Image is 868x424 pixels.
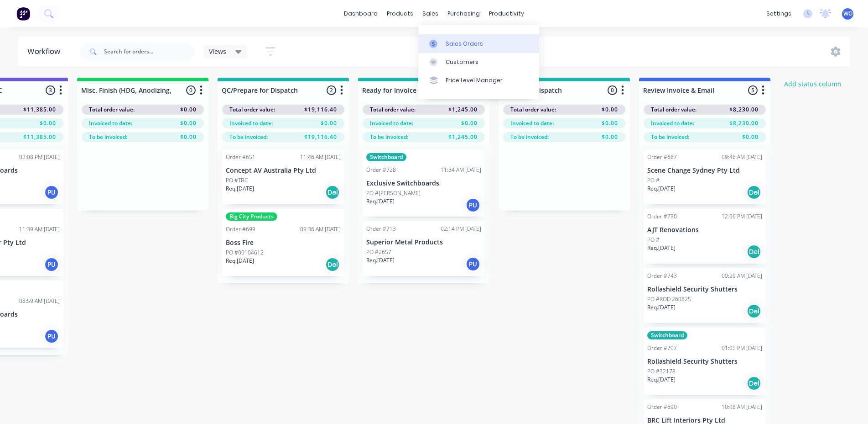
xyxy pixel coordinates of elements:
span: $11,385.00 [23,133,56,141]
span: Total order value: [370,106,416,114]
p: PO #2657 [366,248,391,256]
p: Scene Change Sydney Pty Ltd [647,167,762,175]
div: Big City Products [226,212,277,221]
p: Req. [DATE] [226,257,254,265]
p: Exclusive Switchboards [366,180,481,187]
div: PU [44,329,59,344]
p: Req. [DATE] [366,197,395,206]
span: Invoiced to date: [370,119,413,127]
p: Rollashield Security Shutters [647,286,762,293]
span: Invoiced to date: [229,119,273,127]
p: PO # [647,176,660,185]
span: $19,116.40 [304,106,337,114]
p: PO # [647,236,660,244]
span: $0.00 [40,119,56,127]
div: PU [44,185,59,200]
div: 09:29 AM [DATE] [722,272,762,280]
div: 01:05 PM [DATE] [722,344,762,352]
span: To be invoiced: [229,133,268,141]
p: Req. [DATE] [647,185,676,193]
p: Concept AV Australia Pty Ltd [226,167,341,175]
a: Price Level Manager [418,71,539,90]
span: $0.00 [180,133,197,141]
p: PO #[PERSON_NAME] [366,189,421,197]
div: Order #73012:06 PM [DATE]AJT RenovationsPO #Req.[DATE]Del [644,209,766,264]
div: Del [325,257,340,272]
span: Total order value: [89,106,135,114]
img: Factory [16,7,30,21]
p: Req. [DATE] [647,244,676,252]
span: Invoiced to date: [89,119,132,127]
p: Rollashield Security Shutters [647,358,762,366]
div: Order #713 [366,225,396,233]
span: $0.00 [180,119,197,127]
div: Order #71302:14 PM [DATE]Superior Metal ProductsPO #2657Req.[DATE]PU [363,221,485,276]
div: 10:08 AM [DATE] [722,403,762,411]
div: Customers [446,58,478,66]
span: To be invoiced: [510,133,549,141]
p: Superior Metal Products [366,238,481,246]
p: AJT Renovations [647,226,762,234]
div: 11:34 AM [DATE] [441,166,481,174]
div: PU [466,257,480,271]
div: 11:39 AM [DATE] [19,225,60,233]
p: PO #00104612 [226,249,264,257]
div: Order #690 [647,403,677,411]
div: Del [747,376,761,391]
span: $0.00 [602,133,618,141]
p: PO #ROD 260825 [647,295,691,303]
span: $0.00 [742,133,759,141]
p: Req. [DATE] [226,185,254,193]
div: Del [325,185,340,200]
div: productivity [484,7,529,21]
span: Total order value: [229,106,275,114]
div: 12:06 PM [DATE] [722,212,762,221]
span: $8,230.00 [729,119,759,127]
span: $0.00 [321,119,337,127]
span: Total order value: [510,106,556,114]
span: $11,385.00 [23,106,56,114]
p: Req. [DATE] [366,256,395,265]
div: Order #728 [366,166,396,174]
div: Order #651 [226,153,255,161]
p: PO #32178 [647,367,676,376]
span: WO [843,10,852,18]
span: Views [209,47,226,56]
div: Order #65111:46 AM [DATE]Concept AV Australia Pty LtdPO #TBCReq.[DATE]Del [222,149,344,204]
span: To be invoiced: [89,133,127,141]
span: $0.00 [602,106,618,114]
div: PU [44,257,59,272]
span: To be invoiced: [370,133,408,141]
div: PU [466,198,480,212]
div: 09:48 AM [DATE] [722,153,762,161]
div: Order #743 [647,272,677,280]
p: Req. [DATE] [647,376,676,384]
div: products [382,7,418,21]
span: $0.00 [461,119,478,127]
a: Sales Orders [418,34,539,53]
div: SwitchboardOrder #70701:05 PM [DATE]Rollashield Security ShuttersPO #32178Req.[DATE]Del [644,328,766,395]
div: Sales Orders [446,40,483,48]
span: $1,245.00 [448,106,478,114]
div: Switchboard [647,331,687,339]
p: PO #TBC [226,176,248,185]
div: Del [747,185,761,200]
div: Order #687 [647,153,677,161]
button: Add status column [780,78,847,90]
span: $0.00 [602,119,618,127]
div: Del [747,244,761,259]
div: 09:36 AM [DATE] [300,225,341,233]
div: Order #68709:48 AM [DATE]Scene Change Sydney Pty LtdPO #Req.[DATE]Del [644,149,766,204]
div: 11:46 AM [DATE] [300,153,341,161]
div: Order #707 [647,344,677,352]
span: To be invoiced: [651,133,689,141]
span: $19,116.40 [304,133,337,141]
div: Del [747,304,761,318]
p: Req. [DATE] [647,303,676,312]
div: Switchboard [366,153,406,161]
div: Order #699 [226,225,255,233]
div: sales [418,7,443,21]
div: Workflow [27,46,65,57]
p: Boss Fire [226,239,341,247]
span: $0.00 [180,106,197,114]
